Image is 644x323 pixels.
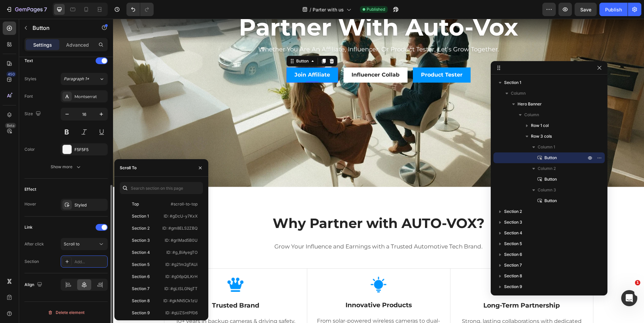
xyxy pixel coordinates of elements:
[24,201,36,207] div: Hover
[24,280,44,289] div: Align
[258,258,273,274] img: Alt Image
[5,123,16,128] div: Beta
[74,94,106,100] div: Montserrat
[51,195,480,214] h2: Why Partner with AUTO-VOX?
[52,223,480,233] p: Grow Your Influence and Earnings with a Trusted Automotive Tech Brand.
[24,161,108,173] button: Show more
[575,3,597,16] button: Save
[132,237,150,243] div: Section 3
[524,111,539,118] span: Column
[74,259,106,265] div: Add...
[51,164,82,170] div: Show more
[165,262,198,268] p: ID: #g21m2gTAUi
[61,238,108,250] button: Scroll to
[132,310,150,316] div: Section 9
[518,101,542,107] span: Hero Banner
[166,249,198,256] p: ID: #g_BiAyegTO
[504,208,522,215] span: Section 2
[504,79,521,86] span: Section 1
[300,49,358,64] a: Product Tester
[538,144,555,150] span: Column 1
[544,154,557,161] span: Button
[504,283,522,290] span: Section 9
[48,309,85,317] div: Delete element
[132,213,149,219] div: Section 1
[203,282,328,291] p: Innovative Products
[346,283,471,291] p: Long-Term Partnership
[126,3,154,16] div: Undo/Redo
[114,258,130,274] img: Alt Image
[171,201,198,207] p: #scroll-to-top
[544,176,557,183] span: Button
[132,286,150,292] div: Section 7
[346,298,471,317] p: Strong, lasting collaborations with dedicated support to help you grow.
[74,202,106,208] div: Styled
[120,165,137,171] div: Scroll To
[24,241,44,247] div: After click
[164,213,198,219] p: ID: #gDcU-y7KxX
[504,251,522,258] span: Section 6
[173,49,225,64] button: <p>Join Affiliate</p>
[605,6,622,13] div: Publish
[599,3,628,16] button: Publish
[310,6,311,13] span: /
[24,186,36,192] div: Effect
[238,53,286,60] p: Influencer Collab
[544,197,557,204] span: Button
[181,53,217,60] p: Join Affiliate
[230,49,294,64] a: Influencer Collab
[33,41,52,48] p: Settings
[24,109,42,119] div: Size
[64,76,89,82] span: Paragraph 1*
[162,225,198,231] p: ID: #gm8ELS2ZBQ
[538,187,556,193] span: Column 3
[24,76,36,82] div: Styles
[367,6,385,12] span: Published
[24,307,108,318] button: Delete element
[165,310,198,316] p: ID: #gUZSntPf06
[504,262,522,269] span: Section 7
[74,147,106,153] div: F5F5F5
[132,262,150,268] div: Section 5
[132,274,150,280] div: Section 6
[6,72,16,77] div: 450
[24,259,39,265] div: Section
[61,73,108,85] button: Paragraph 1*
[504,240,522,247] span: Section 5
[24,146,35,152] div: Color
[621,290,637,306] iframe: Intercom live chat
[132,201,139,207] div: Top
[64,241,79,246] span: Scroll to
[580,7,591,12] span: Save
[145,27,386,35] p: whether you are an affiliate, influencer, or product tester, let’s grow together.
[113,19,644,323] iframe: To enrich screen reader interactions, please activate Accessibility in Grammarly extension settings
[308,53,350,60] p: Product Tester
[163,298,198,304] p: ID: #gkNN5Ck1zU
[132,298,150,304] div: Section 8
[24,224,33,230] div: Link
[313,6,344,13] span: Parter with us
[165,237,198,243] p: ID: #grlMad5B0U
[504,230,522,236] span: Section 4
[182,39,197,45] div: Button
[33,24,90,32] p: Button
[66,41,89,48] p: Advanced
[60,283,185,291] p: Trusted Brand
[132,225,150,231] div: Section 2
[531,122,549,129] span: Row 1 col
[635,280,640,285] span: 1
[511,90,526,97] span: Column
[538,165,556,172] span: Column 2
[24,93,33,99] div: Font
[164,286,198,292] p: ID: #gLtSLGNgTT
[44,5,47,13] p: 7
[24,58,33,64] div: Text
[3,3,50,16] button: 7
[504,273,522,279] span: Section 8
[120,182,203,194] input: Search section on this page
[531,133,552,140] span: Row 3 cols
[400,258,417,274] img: Alt Image
[165,274,198,280] p: ID: #g06pQlLKrH
[132,249,150,256] div: Section 4
[504,219,522,226] span: Section 3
